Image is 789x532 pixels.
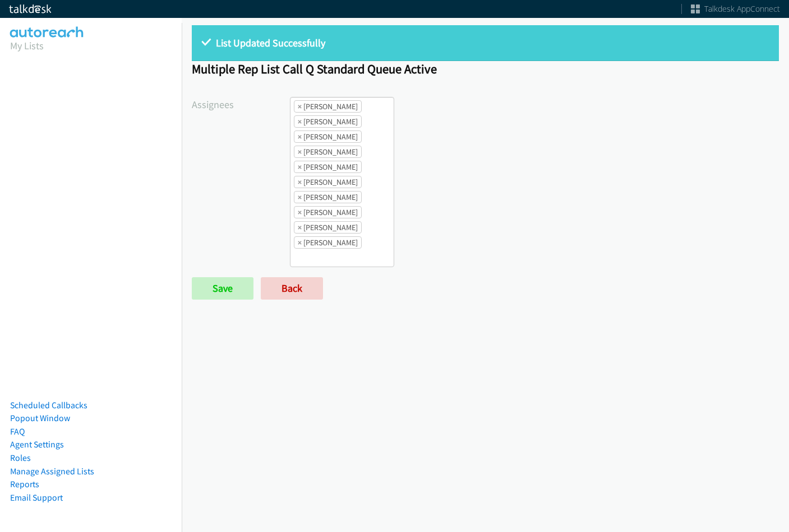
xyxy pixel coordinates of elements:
li: Cathy Shahan [294,130,362,143]
span: × [298,222,302,233]
li: Jasmin Martinez [294,176,362,188]
h1: Multiple Rep List Call Q Standard Queue Active [192,61,779,77]
span: × [298,101,302,112]
a: Roles [10,452,31,463]
input: Save [192,277,253,300]
li: Daquaya Johnson [294,161,362,173]
a: Scheduled Callbacks [10,400,87,410]
li: Tatiana Medina [294,221,362,234]
li: Jordan Stehlik [294,191,362,203]
span: × [298,161,302,172]
span: × [298,207,302,218]
li: Alana Ruiz [294,115,362,128]
a: Manage Assigned Lists [10,466,94,477]
a: Talkdesk AppConnect [691,3,780,15]
span: × [298,131,302,142]
label: Assignees [192,97,290,112]
li: Abigail Odhiambo [294,100,362,113]
a: FAQ [10,426,25,437]
span: × [298,146,302,157]
li: Charles Ross [294,146,362,158]
p: List Updated Successfully [202,35,769,50]
a: Back [261,277,323,300]
span: × [298,237,302,248]
li: Rodnika Murphy [294,206,362,218]
span: × [298,176,302,188]
span: × [298,116,302,127]
a: My Lists [10,39,44,52]
a: Popout Window [10,413,70,423]
span: × [298,192,302,203]
li: Trevonna Lancaster [294,236,362,249]
a: Reports [10,479,39,489]
a: Agent Settings [10,439,64,450]
a: Email Support [10,492,63,503]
